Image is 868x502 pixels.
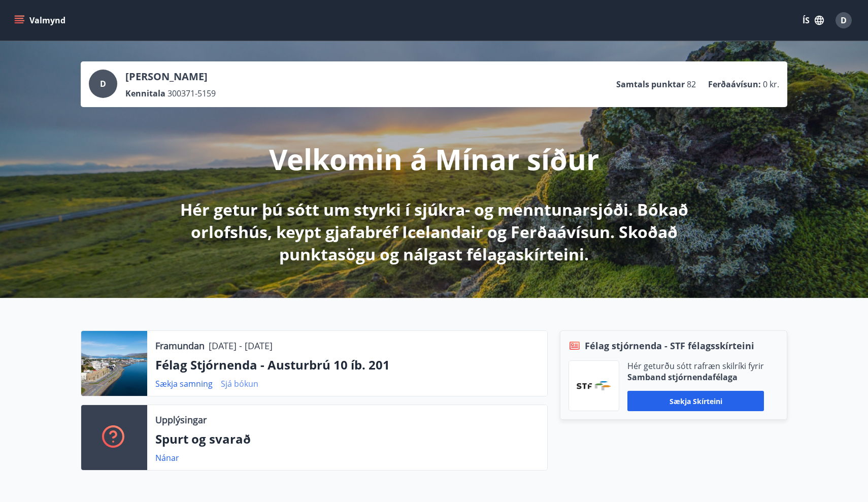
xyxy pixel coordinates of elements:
span: D [841,15,847,26]
p: Velkomin á Mínar síður [269,140,599,178]
p: Hér getur þú sótt um styrki í sjúkra- og menntunarsjóði. Bókað orlofshús, keypt gjafabréf Iceland... [166,198,702,265]
button: D [831,8,856,32]
p: [PERSON_NAME] [125,70,216,84]
p: Samband stjórnendafélaga [627,372,764,383]
p: Hér geturðu sótt rafræn skilríki fyrir [627,360,764,372]
span: Félag stjórnenda - STF félagsskírteini [585,339,754,352]
p: Ferðaávísun : [708,79,761,90]
span: 82 [687,79,696,90]
p: Framundan [155,339,205,352]
p: Samtals punktar [616,79,685,90]
span: 300371-5159 [168,88,216,99]
a: Nánar [155,452,179,463]
span: 0 kr. [763,79,779,90]
img: vjCaq2fThgY3EUYqSgpjEiBg6WP39ov69hlhuPVN.png [577,381,611,390]
a: Sækja samning [155,378,213,389]
button: Sækja skírteini [627,391,764,411]
p: Kennitala [125,88,165,99]
span: D [100,78,106,89]
button: ÍS [797,11,829,29]
p: Félag Stjórnenda - Austurbrú 10 íb. 201 [155,356,539,374]
p: [DATE] - [DATE] [209,339,273,352]
a: Sjá bókun [221,378,258,389]
p: Spurt og svarað [155,430,539,448]
p: Upplýsingar [155,413,207,426]
button: menu [12,11,70,29]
